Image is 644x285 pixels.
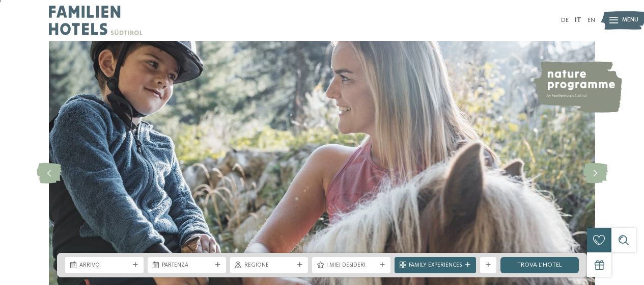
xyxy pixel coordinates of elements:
[622,16,638,24] span: Menu
[587,17,595,23] a: EN
[409,262,462,270] span: Family Experiences
[244,262,294,270] span: Regione
[79,262,129,270] span: Arrivo
[561,17,569,23] a: DE
[575,17,581,23] a: IT
[533,61,622,113] img: nature programme by Familienhotels Südtirol
[500,257,579,273] a: trova l’hotel
[326,262,376,270] span: I miei desideri
[162,262,212,270] span: Partenza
